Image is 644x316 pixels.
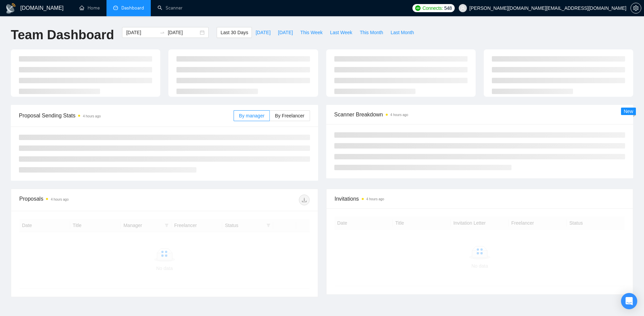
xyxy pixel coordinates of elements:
[334,110,625,119] span: Scanner Breakdown
[83,114,101,118] time: 4 hours ago
[631,5,641,11] span: setting
[423,4,443,12] span: Connects:
[621,293,637,309] div: Open Intercom Messenger
[113,5,118,10] span: dashboard
[278,29,293,36] span: [DATE]
[330,29,352,36] span: Last Week
[366,197,384,201] time: 4 hours ago
[630,5,641,11] a: setting
[335,195,625,203] span: Invitations
[326,27,356,38] button: Last Week
[79,5,100,11] a: homeHome
[360,29,383,36] span: This Month
[275,113,304,118] span: By Freelancer
[121,5,144,11] span: Dashboard
[415,5,421,11] img: upwork-logo.png
[217,27,252,38] button: Last 30 Days
[220,29,248,36] span: Last 30 Days
[630,3,641,14] button: setting
[300,29,323,36] span: This Week
[158,5,183,11] a: searchScanner
[387,27,418,38] button: Last Month
[126,29,157,36] input: Start date
[19,195,164,205] div: Proposals
[5,3,16,14] img: logo
[51,198,69,201] time: 4 hours ago
[160,30,165,35] span: swap-right
[390,113,408,117] time: 4 hours ago
[460,6,465,10] span: user
[444,4,452,12] span: 548
[356,27,387,38] button: This Month
[19,111,234,120] span: Proposal Sending Stats
[296,27,326,38] button: This Week
[256,29,270,36] span: [DATE]
[252,27,274,38] button: [DATE]
[239,113,264,118] span: By manager
[168,29,198,36] input: End date
[624,109,633,114] span: New
[274,27,296,38] button: [DATE]
[160,30,165,35] span: to
[390,29,414,36] span: Last Month
[11,27,114,43] h1: Team Dashboard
